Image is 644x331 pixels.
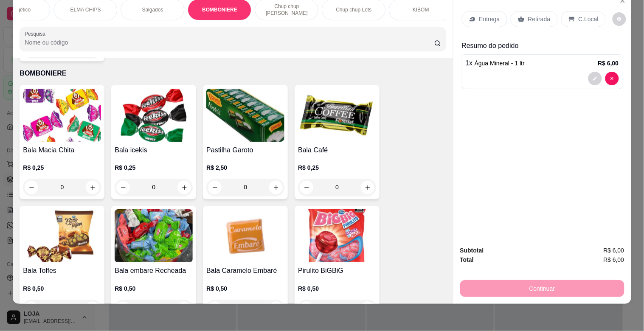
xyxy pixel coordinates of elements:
img: product-image [206,89,284,142]
button: increase-product-quantity [86,181,99,194]
img: product-image [23,89,101,142]
button: decrease-product-quantity [613,12,626,26]
p: R$ 0,50 [115,285,193,293]
button: increase-product-quantity [86,302,99,315]
h4: Bala embare Recheada [115,266,193,276]
span: R$ 6,00 [604,255,624,264]
button: increase-product-quantity [361,302,374,315]
p: R$ 0,50 [298,285,376,293]
p: R$ 0,25 [298,164,376,172]
p: R$ 0,50 [23,285,101,293]
h4: Bala Caramelo Embaré [206,266,284,276]
h4: Bala icekis [115,145,193,155]
p: BOMBONIERE [20,68,446,79]
img: product-image [206,210,284,263]
p: Salgados [142,6,163,13]
button: increase-product-quantity [269,302,283,315]
strong: Total [460,256,474,263]
button: decrease-product-quantity [116,181,130,194]
button: decrease-product-quantity [605,72,619,85]
button: decrease-product-quantity [300,302,313,315]
button: increase-product-quantity [361,181,374,194]
p: R$ 2,50 [206,164,284,172]
img: product-image [115,89,193,142]
img: product-image [298,89,376,142]
input: Pesquisa [25,38,434,47]
p: Entrega [479,15,500,23]
p: R$ 0,25 [115,164,193,172]
h4: Bala Macia Chita [23,145,101,155]
h4: Bala Café [298,145,376,155]
button: decrease-product-quantity [208,302,222,315]
p: Retirada [528,15,551,23]
img: product-image [115,210,193,263]
span: R$ 6,00 [604,246,624,255]
button: decrease-product-quantity [300,181,313,194]
p: Chup chup [PERSON_NAME] [262,3,311,17]
button: decrease-product-quantity [116,302,130,315]
p: R$ 0,50 [206,285,284,293]
img: product-image [23,210,101,263]
button: decrease-product-quantity [208,181,222,194]
p: BOMBONIERE [202,6,237,13]
h4: Pirulito BiGBiG [298,266,376,276]
strong: Subtotal [460,247,484,254]
label: Pesquisa [25,30,48,37]
button: increase-product-quantity [177,181,191,194]
p: Chup chup Lets [336,6,371,13]
button: decrease-product-quantity [588,72,602,85]
p: 1 x [466,58,525,68]
h4: Pastilha Garoto [206,145,284,155]
button: increase-product-quantity [177,302,191,315]
button: increase-product-quantity [269,181,283,194]
button: decrease-product-quantity [25,181,38,194]
p: R$ 0,25 [23,164,101,172]
p: C.Local [579,15,599,23]
img: product-image [298,210,376,263]
p: R$ 6,00 [598,59,619,67]
h4: Bala Toffes [23,266,101,276]
p: KIBOM [413,6,429,13]
p: ELMA CHIPS [70,6,101,13]
button: decrease-product-quantity [25,302,38,315]
span: Água Mineral - 1 ltr [475,60,525,67]
p: Resumo do pedido [462,41,623,51]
